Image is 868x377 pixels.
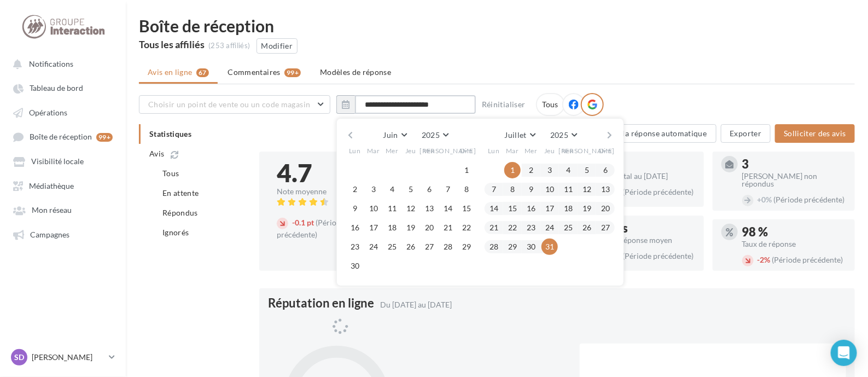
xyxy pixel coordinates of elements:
span: SD [14,352,24,363]
span: Avis [149,148,164,159]
button: 9 [523,181,539,198]
button: 18 [560,200,576,217]
button: 15 [458,200,475,217]
button: 4 [560,162,576,178]
button: 22 [458,219,475,236]
div: Avis au total au [DATE] [591,172,695,180]
a: Boîte de réception 99+ [7,126,119,147]
button: 11 [384,200,400,217]
button: 5 [403,181,419,198]
button: Choisir un point de vente ou un code magasin [139,95,330,114]
div: [PERSON_NAME] non répondus [742,172,846,188]
button: 26 [579,219,595,236]
button: 31 [541,239,558,255]
button: 20 [597,200,614,217]
button: 29 [504,239,521,255]
button: 19 [403,219,419,236]
span: Tous [162,169,179,178]
button: 24 [365,239,382,255]
span: Notifications [29,59,73,68]
span: - [758,255,760,264]
span: (Période précédente) [772,255,843,264]
button: Exporter [721,124,771,143]
span: Tableau de bord [30,84,83,93]
button: 2 [347,181,363,198]
a: Campagnes [7,224,119,244]
button: 25 [560,219,576,236]
button: 28 [440,239,456,255]
button: 20 [421,219,438,236]
a: Visibilité locale [7,151,119,171]
button: 26 [403,239,419,255]
span: 2025 [550,130,568,140]
button: 23 [347,239,363,255]
span: (Période précédente) [774,195,845,204]
span: Lun [488,146,500,155]
span: Campagnes [30,230,69,239]
button: 3 [541,162,558,178]
span: [PERSON_NAME] [559,146,615,155]
div: (253 affiliés) [208,41,251,51]
div: Taux de réponse [742,240,846,248]
span: Médiathèque [29,181,74,190]
button: 2025 [546,127,581,143]
div: 3 [742,158,846,170]
button: 27 [597,219,614,236]
button: 17 [365,219,382,236]
button: 28 [486,239,502,255]
a: Tableau de bord [7,78,119,97]
button: Notifications [7,54,115,73]
button: 2025 [417,127,453,143]
span: Mar [367,146,380,155]
button: 14 [440,200,456,217]
span: Jeu [544,146,555,155]
button: Solliciter des avis [775,124,855,143]
div: Tous [536,93,565,116]
div: Note moyenne [277,188,384,195]
span: Modèles de réponse [320,67,391,77]
span: Réputation en ligne [268,297,374,309]
div: Délai de réponse moyen [591,236,695,244]
div: 3 jours [591,222,695,234]
span: 0% [758,195,772,204]
button: 23 [523,219,539,236]
button: 27 [421,239,438,255]
button: 16 [523,200,539,217]
span: [PERSON_NAME] [420,146,476,155]
button: Réinitialiser [477,98,530,111]
button: 11 [560,181,576,198]
div: 98 % [742,226,846,238]
button: 29 [458,239,475,255]
button: 6 [597,162,614,178]
button: 19 [579,200,595,217]
div: 99+ [284,68,301,77]
button: 22 [504,219,521,236]
div: Boîte de réception [139,18,855,34]
div: Tous les affiliés [139,39,205,49]
span: Dim [460,146,473,155]
span: Visibilité locale [31,157,84,166]
button: 21 [486,219,502,236]
button: 10 [365,200,382,217]
span: Juin [383,130,398,140]
span: Choisir un point de vente ou un code magasin [148,100,310,109]
button: 17 [541,200,558,217]
span: - [292,218,295,227]
span: Mer [525,146,538,155]
button: 1 [504,162,521,178]
button: 6 [421,181,438,198]
span: Ignorés [162,228,189,237]
span: Commentaires [228,67,281,78]
span: (Période précédente) [623,187,694,196]
a: Mon réseau [7,200,119,219]
span: Du [DATE] au [DATE] [380,300,452,309]
span: Mon réseau [32,206,72,215]
button: 30 [523,239,539,255]
span: Mar [506,146,519,155]
span: 2% [758,255,771,264]
button: Modifier [257,38,298,54]
button: 18 [384,219,400,236]
button: 9 [347,200,363,217]
button: 8 [458,181,475,198]
a: Médiathèque [7,176,119,195]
